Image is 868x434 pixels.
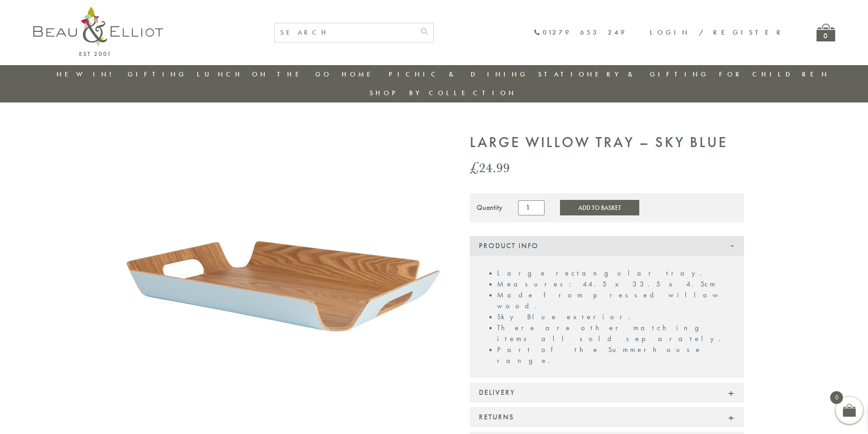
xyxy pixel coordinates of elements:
input: Product quantity [518,200,544,215]
bdi: 24.99 [470,158,510,177]
a: Login / Register [650,28,785,37]
div: Quantity [477,204,503,212]
a: Shop by collection [370,88,517,97]
a: Lunch On The Go [197,70,332,79]
a: New in! [56,70,118,79]
div: Product Info [470,236,744,256]
input: SEARCH [275,23,415,42]
li: Sky Blue exterior. [497,311,735,322]
li: Made from pressed willow wood. [497,290,735,311]
h1: Large Willow Tray – Sky Blue [470,134,744,151]
a: 0 [817,24,835,41]
li: Measures: 44.5 x 33.5 x 4.5cm [497,279,735,290]
li: Part of the Summerhouse range. [497,344,735,366]
button: Add to Basket [560,200,639,215]
a: Picnic & Dining [389,70,528,79]
span: £ [470,158,479,177]
li: Large rectangular tray. [497,268,735,279]
span: 0 [830,391,843,404]
img: logo [33,7,163,56]
a: Gifting [128,70,187,79]
a: Stationery & Gifting [538,70,709,79]
li: There are other matching items all sold separately. [497,322,735,344]
a: 01279 653 249 [534,29,627,36]
div: Returns [470,407,744,427]
a: For Children [719,70,830,79]
a: Home [342,70,378,79]
div: Delivery [470,383,744,403]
